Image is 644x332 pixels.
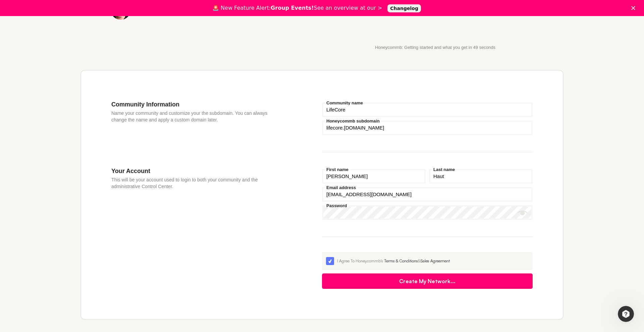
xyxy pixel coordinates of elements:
[421,258,450,263] a: Sales Agreement
[111,101,282,108] h3: Community Information
[337,45,533,50] p: Honeycommb: Getting started and what you get in 49 seconds
[429,169,533,184] input: Last name
[329,278,526,284] span: Create My Network...
[322,169,426,184] input: First name
[325,203,348,208] label: Password
[322,187,533,202] input: Email address
[384,258,418,263] a: Terms & Conditions
[322,102,533,117] input: Community name
[111,167,282,175] h3: Your Account
[322,273,533,289] button: Create My Network...
[518,208,528,218] button: Show password
[337,258,529,264] div: I Agree To Honeycommb's &
[325,119,381,123] label: Honeycommb subdomain
[271,5,314,11] b: Group Events!
[631,6,638,10] div: Close
[212,5,382,11] div: 🚨 New Feature Alert: See an overview at our >
[325,167,350,172] label: First name
[432,167,457,172] label: Last name
[325,185,358,190] label: Email address
[387,4,421,12] a: Changelog
[618,306,634,322] iframe: Intercom live chat
[322,120,533,135] input: your-subdomain.honeycommb.com
[111,110,282,123] p: Name your community and customize your the subdomain. You can always change the name and apply a ...
[325,101,365,105] label: Community name
[111,176,282,190] p: This will be your account used to login to both your community and the administrative Control Cen...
